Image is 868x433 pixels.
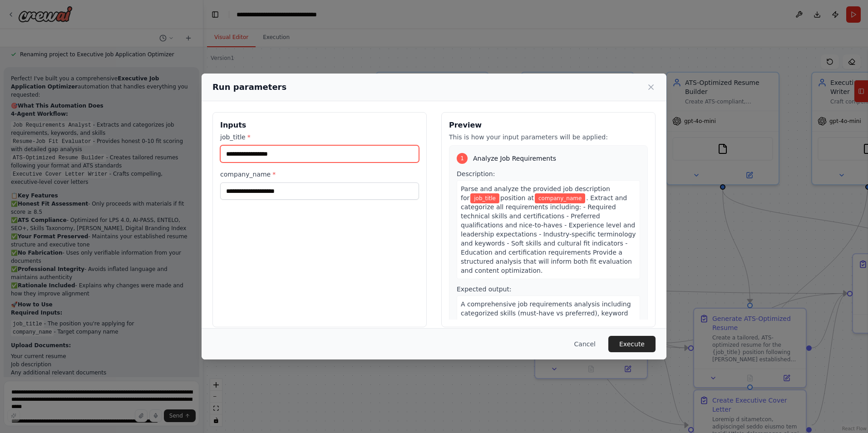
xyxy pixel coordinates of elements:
[608,336,656,352] button: Execute
[500,194,534,202] span: position at
[449,133,648,142] p: This is how your input parameters will be applied:
[220,133,419,142] label: job_title
[212,81,286,93] h2: Run parameters
[457,153,468,164] div: 1
[457,170,495,177] span: Description:
[449,120,648,131] h3: Preview
[535,193,585,203] span: Variable: company_name
[457,285,512,293] span: Expected output:
[461,194,636,274] span: . Extract and categorize all requirements including: - Required technical skills and certificatio...
[220,120,419,131] h3: Inputs
[473,154,556,163] span: Analyze Job Requirements
[461,185,610,202] span: Parse and analyze the provided job description for
[220,170,419,179] label: company_name
[461,300,631,335] span: A comprehensive job requirements analysis including categorized skills (must-have vs preferred), ...
[470,193,499,203] span: Variable: job_title
[567,336,603,352] button: Cancel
